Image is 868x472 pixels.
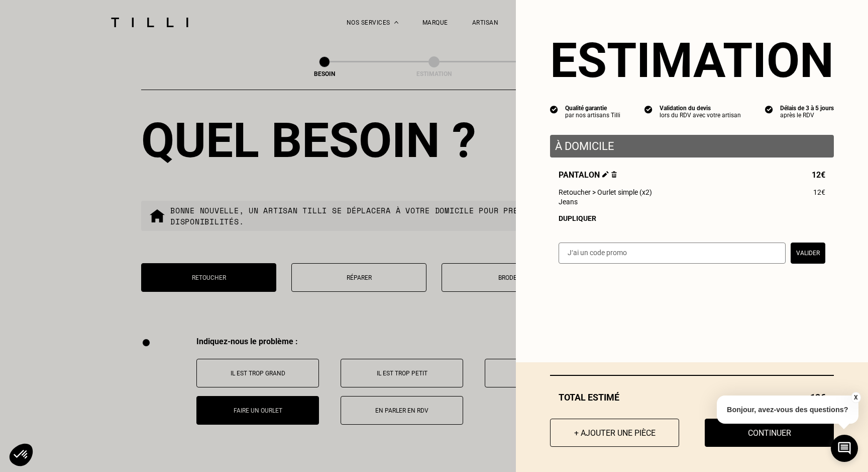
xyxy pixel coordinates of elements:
span: Retoucher > Ourlet simple (x2) [559,188,652,196]
input: J‘ai un code promo [559,243,786,264]
div: lors du RDV avec votre artisan [660,112,741,119]
button: Valider [791,243,825,264]
span: 12€ [812,170,825,180]
img: icon list info [765,105,773,114]
section: Estimation [550,32,834,89]
div: Dupliquer [559,214,825,222]
img: icon list info [644,105,653,114]
button: + Ajouter une pièce [550,419,679,447]
div: après le RDV [780,112,834,119]
img: icon list info [550,105,558,114]
div: Total estimé [550,392,834,403]
span: Pantalon [559,170,617,180]
button: Continuer [705,419,834,447]
img: Éditer [602,171,609,178]
button: X [850,392,860,403]
div: Validation du devis [660,105,741,112]
div: Qualité garantie [565,105,620,112]
div: Délais de 3 à 5 jours [780,105,834,112]
img: Supprimer [611,171,617,178]
p: Bonjour, avez-vous des questions? [717,396,858,424]
span: 12€ [813,188,825,196]
p: À domicile [555,140,829,152]
span: Jeans [559,198,578,206]
div: par nos artisans Tilli [565,112,620,119]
